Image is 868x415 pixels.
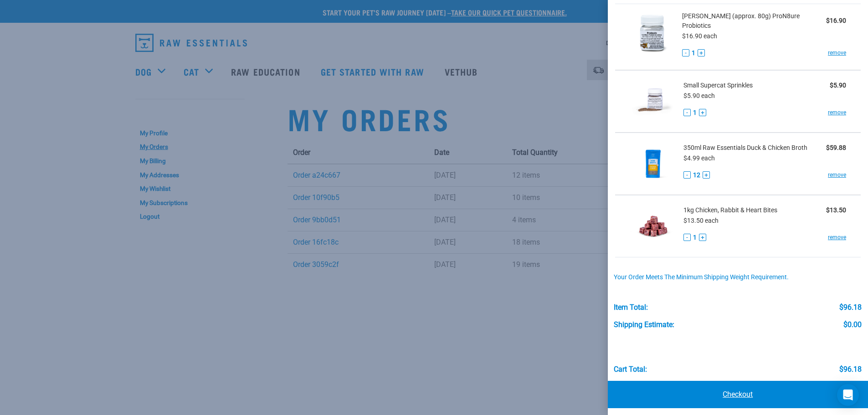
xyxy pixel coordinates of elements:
a: remove [828,49,846,57]
strong: $16.90 [826,17,846,24]
div: Your order meets the minimum shipping weight requirement. [614,274,862,281]
span: $16.90 each [682,32,717,40]
div: $96.18 [839,365,862,374]
span: $13.50 each [683,217,719,224]
span: $5.90 each [683,92,715,99]
a: remove [828,233,846,241]
div: Cart total: [614,365,647,374]
button: - [682,49,689,56]
div: $96.18 [839,303,862,312]
button: - [683,171,691,179]
strong: $13.50 [826,206,846,214]
span: 350ml Raw Essentials Duck & Chicken Broth [683,143,807,153]
button: + [699,234,706,241]
a: remove [828,108,846,117]
div: Open Intercom Messenger [837,384,859,406]
a: remove [828,171,846,179]
img: Chicken, Rabbit & Heart Bites [630,203,677,250]
button: + [703,171,710,179]
div: Item Total: [614,303,648,312]
span: 1 [693,108,697,118]
button: - [683,234,691,241]
span: 12 [693,170,700,180]
img: Raw Essentials Duck & Chicken Broth [630,140,677,187]
span: Small Supercat Sprinkles [683,81,753,90]
span: 1 [692,48,695,58]
div: Shipping Estimate: [614,321,674,329]
span: 1 [693,233,697,242]
img: ProN8ure Probiotics [630,11,676,58]
img: Supercat Sprinkles [630,78,677,125]
span: [PERSON_NAME] (approx. 80g) ProN8ure Probiotics [682,11,826,31]
div: $0.00 [843,321,862,329]
button: - [683,109,691,116]
strong: $59.88 [826,144,846,151]
span: 1kg Chicken, Rabbit & Heart Bites [683,205,777,215]
strong: $5.90 [830,82,846,89]
button: + [699,109,706,116]
span: $4.99 each [683,154,715,162]
button: + [698,49,705,56]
